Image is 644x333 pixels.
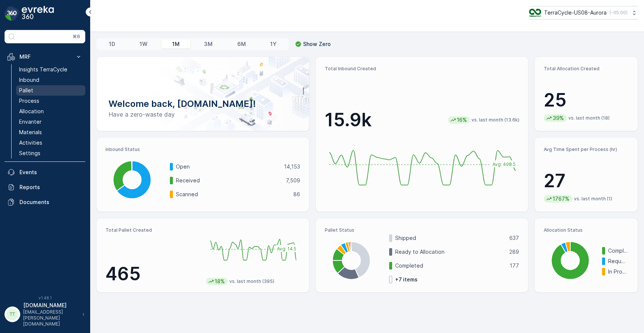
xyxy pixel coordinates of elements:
[19,139,42,147] p: Activities
[19,184,82,191] p: Reports
[529,6,638,19] button: TerraCycle-US08-Aurora(-05:00)
[172,40,180,48] p: 1M
[237,40,246,48] p: 6M
[229,278,274,284] p: vs. last month (395)
[106,263,200,285] p: 465
[204,40,213,48] p: 3M
[23,309,79,327] p: [EMAIL_ADDRESS][PERSON_NAME][DOMAIN_NAME]
[270,40,277,48] p: 1Y
[395,234,505,242] p: Shipped
[325,227,519,233] p: Pallet Status
[16,106,85,117] a: Allocation
[73,34,80,40] p: ⌘B
[109,40,115,48] p: 1D
[16,138,85,148] a: Activities
[16,96,85,106] a: Process
[471,117,519,123] p: vs. last month (13.6k)
[544,227,629,233] p: Allocation Status
[568,115,610,121] p: vs. last month (18)
[284,163,300,170] p: 14,153
[19,108,44,115] p: Allocation
[552,114,565,122] p: 39%
[544,9,607,16] p: TerraCycle-US08-Aurora
[574,196,612,202] p: vs. last month (1)
[552,195,570,203] p: 1767%
[325,109,372,131] p: 15.9k
[19,53,70,61] p: MRF
[544,66,629,72] p: Total Allocation Created
[16,117,85,127] a: Envanter
[16,148,85,158] a: Settings
[4,296,85,300] span: v 1.48.1
[23,302,79,309] p: [DOMAIN_NAME]
[509,248,519,256] p: 289
[510,262,519,269] p: 177
[4,6,19,21] img: logo
[610,10,628,16] p: ( -05:00 )
[109,98,297,110] p: Welcome back, [DOMAIN_NAME]!
[19,87,33,94] p: Pallet
[16,127,85,138] a: Materials
[544,170,629,192] p: 27
[4,302,85,327] button: TT[DOMAIN_NAME][EMAIL_ADDRESS][PERSON_NAME][DOMAIN_NAME]
[544,147,629,152] p: Avg Time Spent per Process (hr)
[456,116,468,124] p: 16%
[19,97,39,105] p: Process
[19,118,42,126] p: Envanter
[529,9,541,17] img: image_ci7OI47.png
[19,169,82,176] p: Events
[19,149,40,157] p: Settings
[19,76,39,84] p: Inbound
[16,75,85,85] a: Inbound
[19,66,67,73] p: Insights TerraCycle
[303,40,331,48] p: Show Zero
[16,85,85,96] a: Pallet
[395,248,505,256] p: Ready to Allocation
[106,147,300,152] p: Inbound Status
[4,165,85,180] a: Events
[286,177,300,184] p: 7,509
[395,276,418,283] p: + 7 items
[16,64,85,75] a: Insights TerraCycle
[608,247,629,255] p: Completed
[19,129,42,136] p: Materials
[4,49,85,64] button: MRF
[608,258,629,265] p: Requested
[4,180,85,195] a: Reports
[140,40,147,48] p: 1W
[19,198,82,206] p: Documents
[4,195,85,210] a: Documents
[608,268,629,275] p: In Progress
[109,110,297,119] p: Have a zero-waste day
[106,227,200,233] p: Total Pallet Created
[544,89,629,111] p: 25
[176,191,289,198] p: Scanned
[325,66,519,72] p: Total Inbound Created
[176,177,281,184] p: Received
[176,163,279,170] p: Open
[22,6,54,21] img: logo_dark-DEwI_e13.png
[509,234,519,242] p: 637
[214,278,226,285] p: 18%
[6,308,18,320] div: TT
[293,191,300,198] p: 86
[395,262,505,269] p: Completed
